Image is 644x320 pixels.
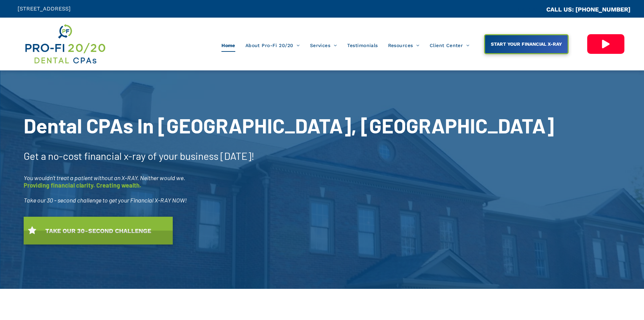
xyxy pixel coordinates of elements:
span: START YOUR FINANCIAL X-RAY [488,38,564,50]
span: Take our 30 - second challenge to get your Financial X-RAY NOW! [24,196,187,204]
span: You wouldn’t treat a patient without an X-RAY. Neither would we. [24,174,185,182]
a: Client Center [425,39,475,52]
a: Resources [383,39,425,52]
span: [STREET_ADDRESS] [18,5,71,12]
a: START YOUR FINANCIAL X-RAY [484,34,569,54]
span: no-cost financial x-ray [48,150,146,162]
a: CALL US: [PHONE_NUMBER] [546,6,630,13]
span: of your business [DATE]! [148,150,255,162]
span: Dental CPAs In [GEOGRAPHIC_DATA], [GEOGRAPHIC_DATA] [24,113,554,137]
a: Testimonials [342,39,383,52]
a: About Pro-Fi 20/20 [240,39,305,52]
span: CA::CALLC [518,6,546,13]
a: Services [305,39,342,52]
span: Providing financial clarity. Creating wealth. [24,182,141,189]
a: Home [216,39,240,52]
a: TAKE OUR 30-SECOND CHALLENGE [24,217,173,244]
span: TAKE OUR 30-SECOND CHALLENGE [43,224,153,238]
img: Get Dental CPA Consulting, Bookkeeping, & Bank Loans [24,23,106,65]
span: Get a [24,150,46,162]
